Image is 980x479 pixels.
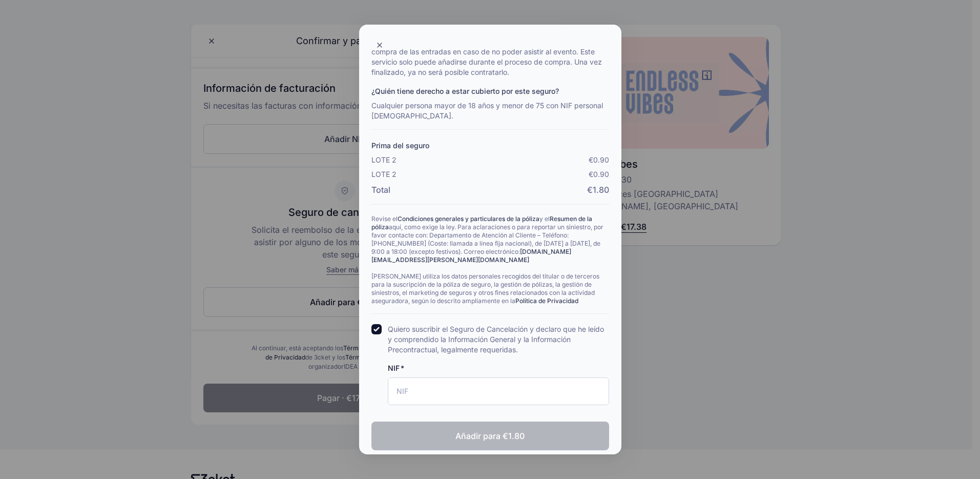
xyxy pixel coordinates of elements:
p: LOTE 2 [371,155,397,165]
div: €0.90 [589,169,609,179]
p: Cualquier persona mayor de 18 años y menor de 75 con NIF personal [DEMOGRAPHIC_DATA]. [371,101,609,121]
span: Añadir para €1.80 [455,430,525,442]
span: €1.80 [587,184,609,196]
div: €0.90 [589,155,609,165]
label: NIF [388,363,404,373]
input: NIF [388,377,609,405]
p: Revise el y el aquí, como exige la ley. Para aclaraciones o para reportar un siniestro, por favor... [371,215,609,264]
button: Añadir para €1.80 [371,422,609,450]
p: LOTE 2 [371,169,397,179]
p: ¿Quién tiene derecho a estar cubierto por este seguro? [371,86,609,96]
a: Resumen de la póliza [371,215,592,231]
a: Política de Privacidad [515,297,578,305]
a: Condiciones generales y particulares de la póliza [398,215,539,223]
span: Total [371,184,390,196]
a: [DOMAIN_NAME][EMAIL_ADDRESS][PERSON_NAME][DOMAIN_NAME] [371,248,571,264]
p: Si no contratas este seguro, no podrás solicitar el reembolso de la compra de las entradas en cas... [371,36,609,77]
p: Prima del seguro [371,140,609,151]
label: Quiero suscribir el Seguro de Cancelación y declaro que he leído y comprendido la Información Gen... [388,324,609,355]
p: [PERSON_NAME] utiliza los datos personales recogidos del titular o de terceros para la suscripció... [371,272,609,305]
